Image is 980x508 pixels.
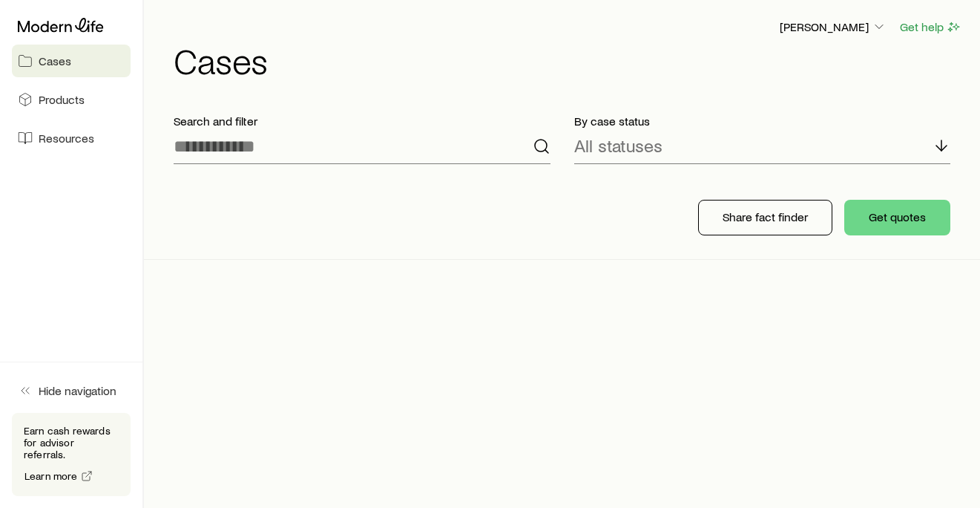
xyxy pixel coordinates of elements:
[780,19,887,34] p: [PERSON_NAME]
[39,131,94,146] span: Resources
[12,83,131,116] a: Products
[24,425,119,460] p: Earn cash rewards for advisor referrals.
[574,135,662,156] p: All statuses
[844,200,950,235] button: Get quotes
[174,114,550,128] p: Search and filter
[723,209,808,224] p: Share fact finder
[574,114,951,128] p: By case status
[39,383,116,398] span: Hide navigation
[39,53,71,68] span: Cases
[24,471,78,481] span: Learn more
[12,122,131,154] a: Resources
[12,374,131,407] button: Hide navigation
[39,92,85,107] span: Products
[899,19,962,36] button: Get help
[698,200,832,235] button: Share fact finder
[12,413,131,496] div: Earn cash rewards for advisor referrals.Learn more
[779,19,887,36] button: [PERSON_NAME]
[174,42,962,78] h1: Cases
[12,45,131,77] a: Cases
